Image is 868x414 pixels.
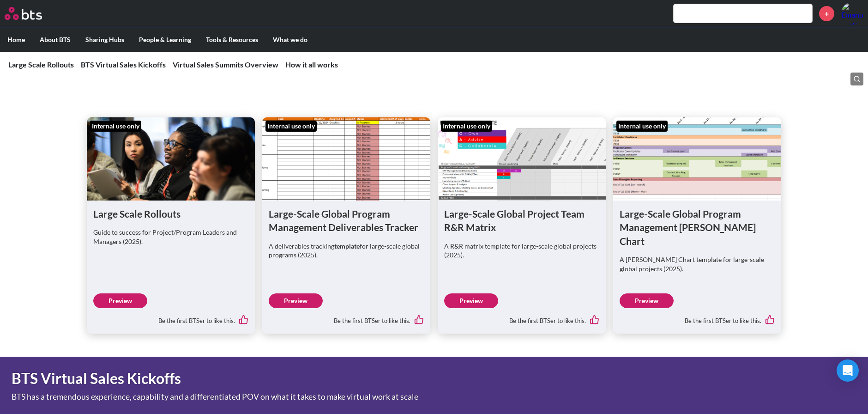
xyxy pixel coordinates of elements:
[819,6,834,21] a: +
[93,207,248,220] h1: Large Scale Rollouts
[93,228,248,246] p: Guide to success for Project/Program Leaders and Managers (2025).
[444,242,599,260] p: A R&R matrix template for large-scale global projects (2025).
[620,293,674,308] a: Preview
[265,121,317,132] div: Internal use only
[616,121,668,132] div: Internal use only
[444,293,498,308] a: Preview
[841,2,863,24] img: Emanuele Scotti
[444,207,599,234] h1: Large-Scale Global Project Team R&R Matrix
[620,255,775,273] p: A [PERSON_NAME] Chart template for large-scale global projects (2025).
[441,121,492,132] div: Internal use only
[93,308,248,328] div: Be the first BTSer to like this.
[90,121,141,132] div: Internal use only
[12,368,603,389] h1: BTS Virtual Sales Kickoffs
[269,242,424,260] p: A deliverables tracking for large-scale global programs (2025).
[132,28,199,52] label: People & Learning
[8,60,74,69] a: Large Scale Rollouts
[173,60,278,69] a: Virtual Sales Summits Overview
[285,60,338,69] a: How it all works
[81,60,166,69] a: BTS Virtual Sales Kickoffs
[265,28,315,52] label: What we do
[620,207,775,248] h1: Large-Scale Global Program Management [PERSON_NAME] Chart
[269,308,424,328] div: Be the first BTSer to like this.
[199,28,265,52] label: Tools & Resources
[269,293,323,308] a: Preview
[12,393,485,401] p: BTS has a tremendous experience, capability and a differentiated POV on what it takes to make vir...
[5,7,42,20] img: BTS Logo
[269,207,424,234] h1: Large-Scale Global Program Management Deliverables Tracker
[32,28,78,52] label: About BTS
[620,308,775,328] div: Be the first BTSer to like this.
[837,359,859,382] div: Open Intercom Messenger
[5,7,59,20] a: Go home
[444,308,599,328] div: Be the first BTSer to like this.
[93,293,147,308] a: Preview
[841,2,863,24] a: Profile
[78,28,132,52] label: Sharing Hubs
[334,242,360,250] strong: template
